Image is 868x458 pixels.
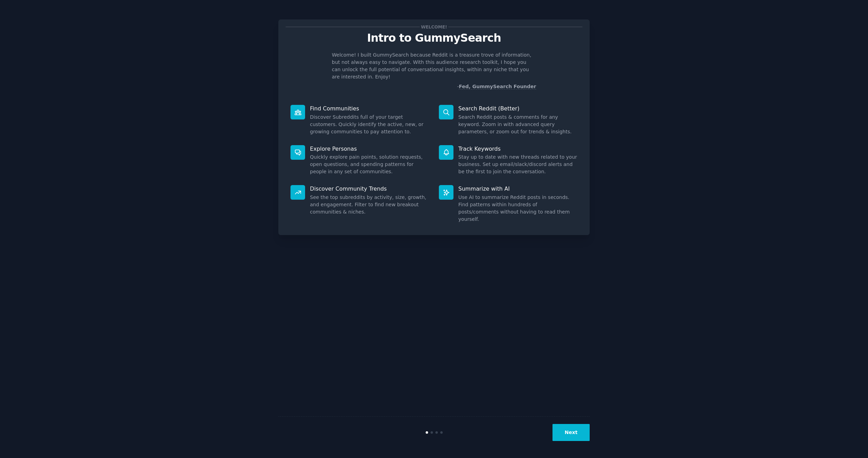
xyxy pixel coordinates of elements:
[458,185,578,192] p: Summarize with AI
[458,145,578,152] p: Track Keywords
[552,424,590,441] button: Next
[458,114,578,135] dd: Search Reddit posts & comments for any keyword. Zoom in with advanced query parameters, or zoom o...
[458,105,578,112] p: Search Reddit (Better)
[310,105,429,112] p: Find Communities
[332,51,536,81] p: Welcome! I built GummySearch because Reddit is a treasure trove of information, but not always ea...
[420,23,448,31] span: Welcome!
[310,194,429,216] dd: See the top subreddits by activity, size, growth, and engagement. Filter to find new breakout com...
[459,84,536,90] a: Fed, GummySearch Founder
[310,114,429,135] dd: Discover Subreddits full of your target customers. Quickly identify the active, new, or growing c...
[458,153,578,175] dd: Stay up to date with new threads related to your business. Set up email/slack/discord alerts and ...
[310,145,429,152] p: Explore Personas
[310,153,429,175] dd: Quickly explore pain points, solution requests, open questions, and spending patterns for people ...
[310,185,429,192] p: Discover Community Trends
[458,194,578,223] dd: Use AI to summarize Reddit posts in seconds. Find patterns within hundreds of posts/comments with...
[457,83,536,90] div: -
[286,32,582,44] p: Intro to GummySearch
